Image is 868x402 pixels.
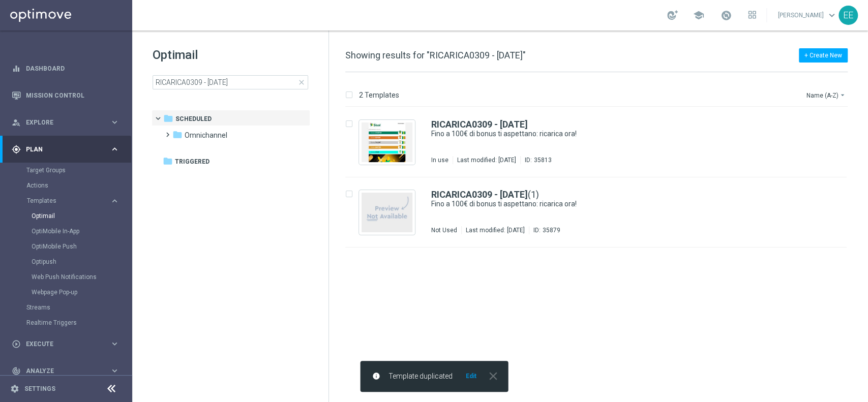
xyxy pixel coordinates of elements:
i: person_search [12,118,21,127]
div: Templates [26,193,131,300]
i: keyboard_arrow_right [110,117,119,127]
div: ID: [520,156,552,164]
i: folder [163,113,173,123]
a: Fino a 100€ di bonus ti aspettano: ricarica ora! [431,199,781,209]
img: 35813.jpeg [362,122,412,162]
i: play_circle_outline [12,339,21,349]
div: ID: [529,226,560,234]
div: Not Used [431,226,457,234]
a: Streams [26,303,106,312]
div: Optimail [32,208,131,224]
i: settings [10,384,19,393]
span: Showing results for "RICARICA0309 - [DATE]" [345,50,526,60]
span: Scheduled [175,114,212,123]
i: keyboard_arrow_right [110,339,119,349]
i: keyboard_arrow_right [110,366,119,376]
div: Actions [26,178,131,193]
div: EE [839,6,858,25]
span: Templates [27,198,100,204]
button: + Create New [799,48,848,63]
div: Press SPACE to select this row. [335,177,866,248]
input: Search Template [153,75,308,89]
i: arrow_drop_down [839,91,847,99]
div: Streams [26,300,131,315]
div: Dashboard [12,55,119,82]
button: Templates keyboard_arrow_right [26,197,120,205]
div: 35813 [534,156,552,164]
button: equalizer Dashboard [11,65,120,73]
div: Optipush [32,254,131,269]
a: [PERSON_NAME]keyboard_arrow_down [777,8,839,23]
div: Execute [12,339,110,349]
div: Press SPACE to select this row. [335,107,866,177]
b: RICARICA0309 - [DATE] [431,189,528,200]
button: Name (A-Z)arrow_drop_down [805,89,848,101]
a: Realtime Triggers [26,319,106,327]
a: Mission Control [26,82,119,109]
a: Optipush [32,258,106,266]
button: track_changes Analyze keyboard_arrow_right [11,367,120,375]
span: Explore [26,119,110,126]
a: Dashboard [26,55,119,82]
span: Execute [26,341,110,347]
a: Actions [26,181,106,190]
a: Optimail [32,212,106,220]
i: track_changes [12,366,21,376]
i: equalizer [12,64,21,73]
div: Explore [12,118,110,127]
a: Web Push Notifications [32,273,106,281]
a: Webpage Pop-up [32,288,106,296]
div: Analyze [12,366,110,376]
a: OptiMobile In-App [32,227,106,235]
i: gps_fixed [12,145,21,154]
p: 2 Templates [359,90,399,100]
div: OptiMobile In-App [32,224,131,239]
button: play_circle_outline Execute keyboard_arrow_right [11,340,120,348]
div: Last modified: [DATE] [453,156,520,164]
div: Target Groups [26,163,131,178]
button: gps_fixed Plan keyboard_arrow_right [11,145,120,153]
button: close [486,372,500,380]
div: Web Push Notifications [32,269,131,285]
i: folder [172,130,183,140]
a: RICARICA0309 - [DATE](1) [431,190,539,199]
a: Fino a 100€ di bonus ti aspettano: ricarica ora! [431,129,781,139]
span: keyboard_arrow_down [826,10,837,21]
div: Fino a 100€ di bonus ti aspettano: ricarica ora! [431,199,804,209]
span: Plan [26,146,110,152]
span: Omnichannel [185,131,227,140]
button: Edit [465,372,477,380]
div: Mission Control [12,82,119,109]
div: 35879 [543,226,560,234]
a: Target Groups [26,166,106,174]
button: Mission Control [11,91,120,100]
div: Fino a 100€ di bonus ti aspettano: ricarica ora! [431,129,804,139]
a: Settings [24,386,55,392]
span: school [693,10,704,21]
img: noPreview.jpg [362,193,412,232]
div: Templates [27,198,110,204]
div: OptiMobile Push [32,239,131,254]
span: Triggered [175,157,209,166]
span: close [297,78,306,86]
span: Analyze [26,368,110,374]
div: Last modified: [DATE] [462,226,529,234]
i: close [487,369,500,383]
i: keyboard_arrow_right [110,196,119,206]
div: Webpage Pop-up [32,285,131,300]
span: Template duplicated [388,372,453,381]
i: info [372,372,380,380]
h1: Optimail [153,47,308,63]
i: folder [163,156,173,166]
a: OptiMobile Push [32,242,106,251]
div: Realtime Triggers [26,315,131,330]
button: person_search Explore keyboard_arrow_right [11,118,120,127]
div: Plan [12,145,110,154]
